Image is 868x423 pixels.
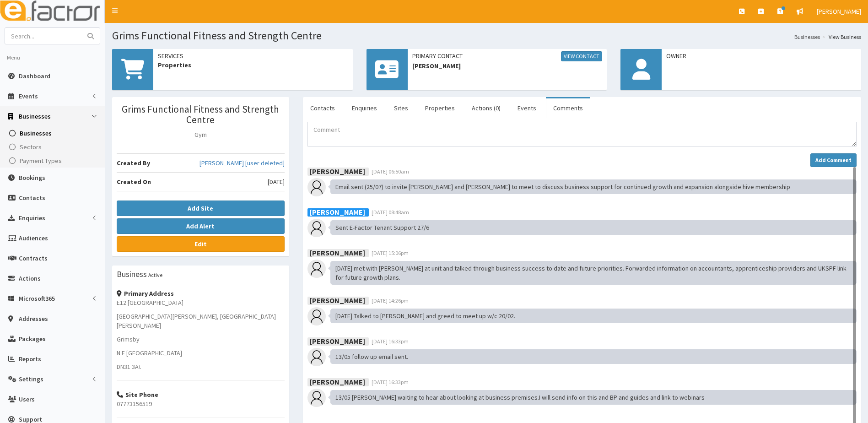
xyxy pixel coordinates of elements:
textarea: Comment [307,122,857,146]
span: Addresses [19,315,48,323]
span: [DATE] 16:33pm [372,379,409,385]
p: DN31 3At [117,362,285,371]
b: [PERSON_NAME] [310,166,365,175]
span: [DATE] [268,177,285,186]
b: [PERSON_NAME] [310,248,365,257]
span: Packages [19,335,46,343]
p: [GEOGRAPHIC_DATA][PERSON_NAME], [GEOGRAPHIC_DATA][PERSON_NAME] [117,312,285,330]
span: Services [158,51,348,60]
span: [DATE] 14:26pm [372,297,409,304]
span: Users [19,395,35,403]
span: [DATE] 15:06pm [372,249,409,256]
a: Businesses [2,126,105,140]
span: Events [19,92,38,100]
a: View Contact [561,51,602,61]
div: Email sent (25/07) to invite [PERSON_NAME] and [PERSON_NAME] to meet to discuss business support ... [330,179,857,194]
a: Actions (0) [464,98,508,118]
span: Primary Contact [412,51,603,61]
a: Businesses [794,33,820,41]
a: Enquiries [345,98,384,118]
span: Sectors [20,143,42,151]
b: [PERSON_NAME] [310,295,365,304]
b: Created On [117,178,151,186]
b: Created By [117,159,150,167]
div: [DATE] Talked to [PERSON_NAME] and greed to meet up w/c 20/02. [330,309,857,323]
b: [PERSON_NAME] [310,377,365,386]
span: Contacts [19,194,45,202]
span: Settings [19,375,43,383]
div: [DATE] met with [PERSON_NAME] at unit and talked through business success to date and future prio... [330,261,857,285]
b: Edit [194,240,207,248]
a: Sites [387,98,415,118]
span: [DATE] 08:48am [372,209,409,216]
span: [PERSON_NAME] [412,61,603,70]
li: View Business [820,33,861,41]
span: Contracts [19,254,48,262]
button: Add Alert [117,218,285,234]
p: 07773156519 [117,399,285,408]
span: Microsoft365 [19,294,55,303]
b: Add Site [188,204,213,212]
a: [PERSON_NAME] [user deleted] [199,158,285,168]
span: Dashboard [19,72,50,80]
a: Properties [418,98,462,118]
span: Properties [158,60,348,70]
b: Add Alert [186,222,215,230]
p: E12 [GEOGRAPHIC_DATA] [117,298,285,307]
b: [PERSON_NAME] [310,207,365,216]
small: Active [148,271,162,278]
span: Owner [666,51,857,60]
span: Businesses [20,129,52,137]
input: Search... [5,28,82,44]
a: Contacts [303,98,342,118]
span: Businesses [19,112,51,120]
span: Enquiries [19,214,45,222]
a: Sectors [2,140,105,154]
span: Actions [19,274,41,282]
strong: Add Comment [815,157,852,163]
div: Sent E-Factor Tenant Support 27/6 [330,220,857,235]
a: Comments [546,98,590,118]
p: Grimsby [117,335,285,344]
a: Edit [117,236,285,252]
span: [DATE] 16:33pm [372,338,409,345]
span: Payment Types [20,157,62,165]
b: [PERSON_NAME] [310,336,365,345]
span: Reports [19,355,41,363]
span: Audiences [19,234,48,242]
span: [PERSON_NAME] [817,7,861,16]
p: Gym [117,130,285,139]
h3: Business [117,270,147,278]
a: Events [510,98,544,118]
span: Bookings [19,174,45,182]
button: Add Comment [810,153,857,167]
span: [DATE] 06:50am [372,168,409,175]
p: N E [GEOGRAPHIC_DATA] [117,348,285,358]
h1: Grims Functional Fitness and Strength Centre [112,30,861,42]
h3: Grims Functional Fitness and Strength Centre [117,104,285,125]
a: Payment Types [2,154,105,168]
div: 13/05 [PERSON_NAME] waiting to hear about looking at business premises.I will send info on this a... [330,390,857,405]
strong: Primary Address [117,289,174,298]
strong: Site Phone [117,390,158,399]
div: 13/05 follow up email sent. [330,349,857,364]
